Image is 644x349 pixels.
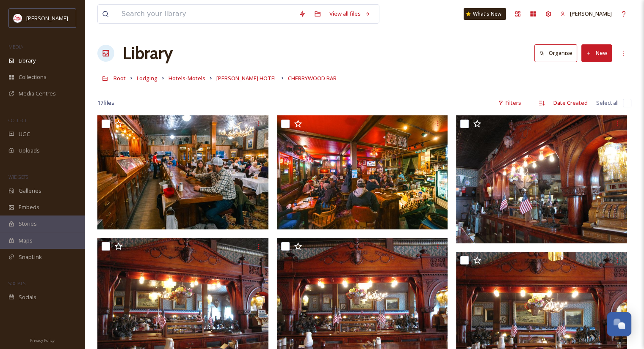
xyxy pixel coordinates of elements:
[19,147,40,155] span: Uploads
[30,338,55,343] span: Privacy Policy
[117,5,295,23] input: Search your library
[216,73,277,83] a: [PERSON_NAME] HOTEL
[8,174,28,180] span: WIDGETS
[19,187,41,195] span: Galleries
[113,74,126,82] span: Root
[19,237,33,245] span: Maps
[456,115,627,243] img: Shopping June 2011 017.jpg
[169,73,205,83] a: Hotels-Motels
[534,44,577,62] button: Organise
[494,95,525,111] div: Filters
[123,41,173,66] a: Library
[570,10,612,17] span: [PERSON_NAME]
[8,280,25,286] span: SOCIALS
[113,73,126,83] a: Root
[19,57,36,65] span: Library
[216,74,277,82] span: [PERSON_NAME] HOTEL
[19,293,36,301] span: Socials
[30,335,55,345] a: Privacy Policy
[19,73,47,81] span: Collections
[19,130,30,138] span: UGC
[277,115,448,229] img: parkcountybar2.jpg
[549,95,592,111] div: Date Created
[464,8,506,20] a: What's New
[137,74,158,82] span: Lodging
[325,5,375,22] a: View all files
[19,203,39,211] span: Embeds
[596,99,619,107] span: Select all
[19,90,56,98] span: Media Centres
[8,117,27,123] span: COLLECT
[137,73,158,83] a: Lodging
[14,14,22,22] img: images%20(1).png
[288,74,337,82] span: CHERRYWOOD BAR
[288,73,337,83] a: CHERRYWOOD BAR
[581,44,612,62] button: New
[8,44,23,50] span: MEDIA
[19,220,37,228] span: Stories
[19,253,42,261] span: SnapLink
[97,115,268,229] img: parkcountybar.jpg
[97,99,114,107] span: 17 file s
[169,74,205,82] span: Hotels-Motels
[556,5,616,22] a: [PERSON_NAME]
[607,312,631,336] button: Open Chat
[26,14,68,22] span: [PERSON_NAME]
